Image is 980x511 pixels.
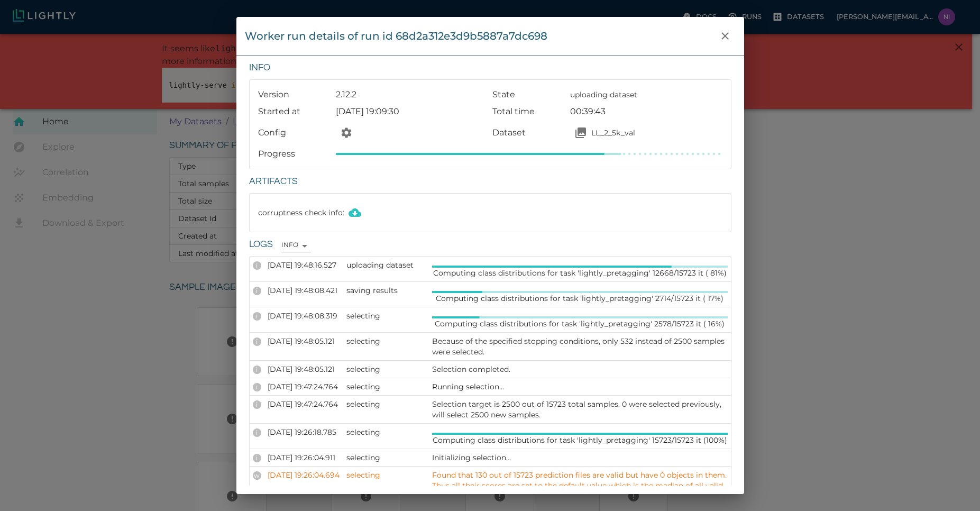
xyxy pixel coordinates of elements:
p: [DATE] 19:47:24.764 [268,381,340,392]
div: INFO [253,400,261,409]
p: Started at [258,105,332,118]
p: selecting [346,427,426,437]
p: Selection completed. [432,364,728,375]
h6: Artifacts [249,174,731,190]
p: [DATE] 19:48:08.421 [268,285,340,296]
div: INFO [253,383,261,391]
p: State [492,88,566,101]
p: selecting [346,399,426,409]
p: selecting [346,336,426,346]
time: 00:39:43 [570,106,606,116]
p: Dataset [492,126,566,139]
p: [DATE] 19:48:08.319 [268,311,340,321]
p: Initializing selection... [432,452,728,463]
p: LL_2_5k_val [591,127,635,138]
p: Total time [492,105,566,118]
p: Progress [258,148,332,160]
span: uploading dataset [570,90,637,99]
div: INFO [253,261,261,270]
p: saving results [346,285,426,296]
p: selecting [346,311,426,321]
p: Version [258,88,332,101]
p: selecting [346,381,426,392]
p: Selection target is 2500 out of 15723 total samples. 0 were selected previously, will select 2500... [432,399,728,420]
a: Open your dataset LL_2_5k_valLL_2_5k_val [570,122,722,143]
button: Open your dataset LL_2_5k_val [570,122,591,143]
p: selecting [346,364,426,375]
p: selecting [346,452,426,463]
div: INFO [253,428,261,437]
p: [DATE] 19:48:05.121 [268,364,340,375]
p: Computing class distributions for task 'lightly_pretagging' 15723/15723 it (100%) [433,435,727,445]
div: INFO [253,312,261,321]
button: Download corruptness check info [344,202,365,223]
p: [DATE] 19:48:05.121 [268,336,340,346]
p: [DATE] 19:26:18.785 [268,427,340,437]
div: INFO [281,240,311,252]
div: Worker run details of run id 68d2a312e3d9b5887a7dc698 [245,28,547,44]
p: uploading dataset [346,260,426,270]
button: close [715,25,736,47]
p: Computing class distributions for task 'lightly_pretagging' 2578/15723 it ( 16%) [435,318,725,329]
div: WARNING [253,471,261,480]
span: [DATE] 19:09:30 [336,106,399,116]
div: INFO [253,454,261,462]
h6: Logs [249,236,273,253]
p: Running selection... [432,381,728,392]
p: Because of the specified stopping conditions, only 532 instead of 2500 samples were selected. [432,336,728,357]
div: INFO [253,287,261,295]
p: corruptness check info : [258,202,374,223]
p: Computing class distributions for task 'lightly_pretagging' 2714/15723 it ( 17%) [436,293,723,304]
p: [DATE] 19:26:04.694 [268,470,340,480]
div: INFO [253,337,261,346]
p: [DATE] 19:48:16.527 [268,260,340,270]
p: Config [258,126,332,139]
p: selecting [346,470,426,480]
p: [DATE] 19:47:24.764 [268,399,340,409]
p: [DATE] 19:26:04.911 [268,452,340,463]
p: Computing class distributions for task 'lightly_pretagging' 12668/15723 it ( 81%) [433,268,727,278]
div: INFO [253,366,261,374]
div: 2.12.2 [332,84,488,101]
h6: Info [249,60,731,76]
